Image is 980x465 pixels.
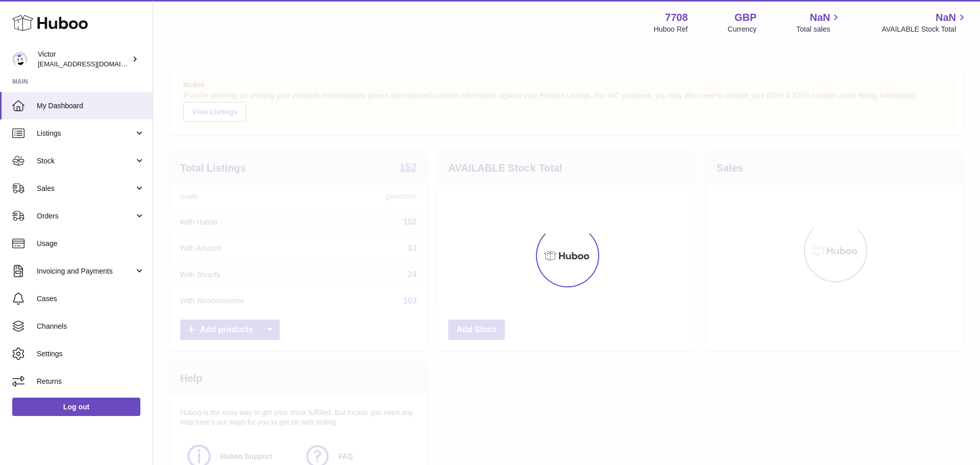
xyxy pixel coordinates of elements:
[37,322,145,331] span: Channels
[796,11,842,34] a: NaN Total sales
[37,349,145,359] span: Settings
[12,52,28,67] img: internalAdmin-7708@internal.huboo.com
[37,266,134,276] span: Invoicing and Payments
[37,101,145,111] span: My Dashboard
[654,25,688,34] div: Huboo Ref
[810,11,830,25] span: NaN
[881,25,968,34] span: AVAILABLE Stock Total
[37,239,145,249] span: Usage
[881,11,968,34] a: NaN AVAILABLE Stock Total
[38,60,150,68] span: [EMAIL_ADDRESS][DOMAIN_NAME]
[796,25,842,34] span: Total sales
[37,294,145,304] span: Cases
[37,377,145,386] span: Returns
[37,129,134,138] span: Listings
[665,11,688,25] strong: 7708
[728,25,757,34] div: Currency
[37,184,134,193] span: Sales
[37,156,134,166] span: Stock
[734,11,756,25] strong: GBP
[38,50,130,69] div: Victor
[12,398,140,416] a: Log out
[936,11,956,25] span: NaN
[37,211,134,221] span: Orders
